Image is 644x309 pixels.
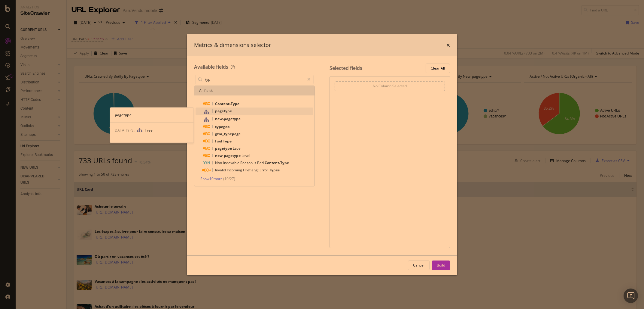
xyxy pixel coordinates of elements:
div: modal [187,34,457,275]
div: Metrics & dimensions selector [194,41,271,49]
span: typegeo [215,124,229,129]
span: Error [260,167,269,173]
input: Search by field name [205,75,305,84]
span: pagetype [215,146,233,151]
span: Level [233,146,241,151]
div: Build [437,263,445,268]
div: No Column Selected [373,83,407,89]
span: Hreflang: [243,167,260,173]
span: gtm_typepage [215,131,241,136]
span: Incoming [227,167,243,173]
div: Clear All [431,66,445,71]
span: ( 10 / 27 ) [223,176,235,181]
div: Selected fields [330,65,362,72]
span: Reason [240,160,254,165]
span: Content-Type [265,160,289,165]
button: Cancel [408,261,430,270]
div: times [446,41,450,49]
span: Fuel [215,139,223,144]
button: Build [432,261,450,270]
div: Available fields [194,64,228,70]
span: is [254,160,257,165]
div: pagetype [110,112,193,117]
div: Open Intercom Messenger [624,289,638,303]
span: Non-Indexable [215,160,240,165]
span: Invalid [215,167,227,173]
span: Show 10 more [200,176,223,181]
div: Cancel [413,263,424,268]
button: Clear All [426,64,450,73]
span: new-pagetype [215,116,241,121]
span: Types [269,167,280,173]
span: Level [241,153,250,158]
div: All fields [194,86,314,95]
span: Content-Type [215,101,239,106]
span: new-pagetype [215,153,241,158]
span: Bad [257,160,265,165]
span: pagetype [215,108,232,114]
span: Type [223,139,232,144]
